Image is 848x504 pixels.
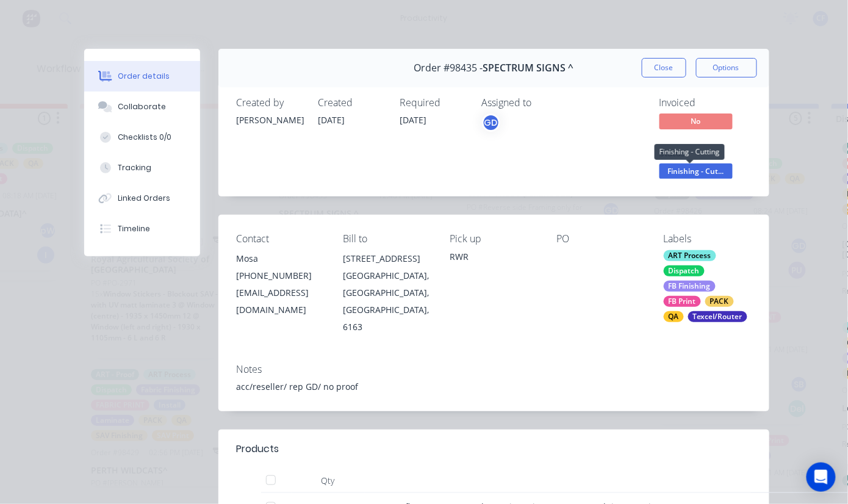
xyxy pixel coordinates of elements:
button: Timeline [84,214,200,244]
div: Pick up [450,233,537,245]
div: Qty [292,469,365,493]
div: Finishing - Cutting [655,144,725,160]
div: Created [318,97,386,109]
div: Bill to [343,233,431,245]
div: [PERSON_NAME] [237,113,304,126]
div: Checklists 0/0 [118,132,171,143]
div: Created by [237,97,304,109]
div: Texcel/Router [688,311,747,322]
button: Collaborate [84,92,200,122]
div: Invoiced [659,97,751,109]
div: Linked Orders [118,193,170,204]
button: Tracking [84,153,200,183]
div: FB Print [664,296,701,307]
div: Assigned to [482,97,604,109]
div: Dispatch [664,265,705,276]
span: [DATE] [318,114,345,126]
div: RWR [450,250,537,263]
span: Finishing - Cut... [659,164,733,179]
div: acc/reseller/ rep GD/ no proof [237,380,751,393]
button: Options [696,58,757,77]
div: [STREET_ADDRESS][GEOGRAPHIC_DATA], [GEOGRAPHIC_DATA], [GEOGRAPHIC_DATA], 6163 [343,250,431,336]
div: Required [400,97,467,109]
div: Mosa [237,250,324,267]
div: Products [237,442,279,456]
div: [PHONE_NUMBER] [237,267,324,284]
div: [STREET_ADDRESS] [343,250,431,267]
div: PO [557,233,644,245]
button: Order details [84,61,200,92]
div: Order details [118,71,170,82]
div: PACK [705,296,734,307]
div: [GEOGRAPHIC_DATA], [GEOGRAPHIC_DATA], [GEOGRAPHIC_DATA], 6163 [343,267,431,336]
div: Collaborate [118,101,166,112]
button: GD [482,113,500,132]
span: SPECTRUM SIGNS ^ [483,62,573,74]
span: No [659,113,733,129]
div: QA [664,311,684,322]
div: Mosa[PHONE_NUMBER][EMAIL_ADDRESS][DOMAIN_NAME] [237,250,324,319]
div: Tracking [118,162,151,173]
div: Labels [664,233,751,245]
div: Contact [237,233,324,245]
button: Close [642,58,686,77]
div: [EMAIL_ADDRESS][DOMAIN_NAME] [237,284,324,319]
button: Linked Orders [84,183,200,214]
div: Open Intercom Messenger [807,463,836,492]
button: Checklists 0/0 [84,122,200,153]
span: [DATE] [400,114,427,126]
span: Order #98435 - [414,62,483,74]
button: Finishing - Cut... [659,164,733,182]
div: ART Process [664,250,716,261]
div: FB Finishing [664,281,716,292]
div: Timeline [118,223,150,234]
div: Notes [237,364,751,375]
